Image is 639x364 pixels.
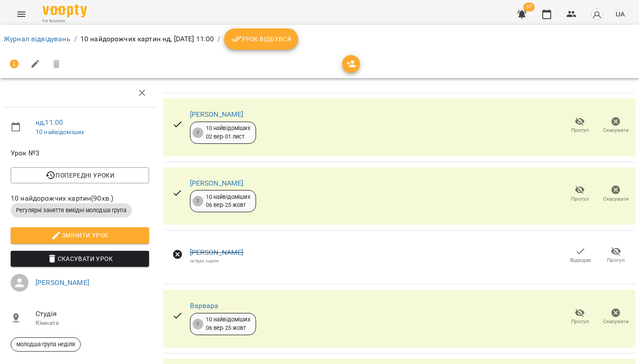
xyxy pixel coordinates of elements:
div: не буде ходити [190,258,244,264]
span: For Business [43,18,87,24]
a: [PERSON_NAME] [190,248,244,257]
span: Урок №3 [11,148,149,158]
button: Скасувати [598,305,634,329]
span: Прогул [571,195,589,203]
a: [PERSON_NAME] [35,278,89,287]
img: Voopty Logo [43,4,87,17]
div: 3 [193,196,203,206]
button: UA [612,6,628,22]
span: 37 [523,3,535,12]
button: Змінити урок [11,227,149,243]
span: Скасувати [603,195,629,203]
a: 10 найвідоміших [35,128,84,135]
button: Попередні уроки [11,167,149,183]
button: Відвідав [563,243,598,268]
div: 10 найвідоміших 06 вер - 25 жовт [206,193,250,210]
span: Прогул [607,257,625,264]
button: Скасувати Урок [11,251,149,267]
button: Прогул [598,243,634,268]
img: avatar_s.png [591,8,603,20]
nav: breadcrumb [4,28,635,50]
span: Скасувати Урок [18,253,142,264]
span: Регулярні заняття вихідні молодша група [11,206,132,214]
a: Журнал відвідувань [4,35,71,43]
div: 3 [193,319,203,329]
button: Скасувати [598,113,634,138]
p: Кімната [35,319,149,328]
div: молодша група неділя [11,337,81,352]
span: Студія [35,309,149,319]
span: Скасувати [603,127,629,134]
a: [PERSON_NAME] [190,179,244,187]
span: Урок відбувся [231,34,292,44]
span: 10 найдорожчих картин ( 90 хв. ) [11,193,149,204]
div: 3 [193,127,203,138]
button: Урок відбувся [224,28,299,50]
span: Прогул [571,318,589,325]
span: Прогул [571,127,589,134]
span: UA [615,9,625,19]
a: нд , 11:00 [35,118,63,127]
li: / [74,34,77,44]
button: Прогул [562,182,598,206]
button: Прогул [562,305,598,329]
button: Menu [11,4,32,25]
a: Варвара [190,301,219,310]
span: Відвідав [570,257,591,264]
li: / [217,34,220,44]
p: 10 найдорожчих картин нд, [DATE] 11:00 [80,34,214,44]
a: [PERSON_NAME] [190,110,244,119]
span: Змінити урок [18,230,142,241]
button: Прогул [562,113,598,138]
div: 10 найвідоміших 06 вер - 25 жовт [206,316,250,332]
span: молодша група неділя [11,340,80,348]
span: Попередні уроки [18,170,142,181]
span: Скасувати [603,318,629,325]
div: 10 найвідоміших 02 вер - 01 лист [206,124,250,141]
button: Скасувати [598,182,634,206]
